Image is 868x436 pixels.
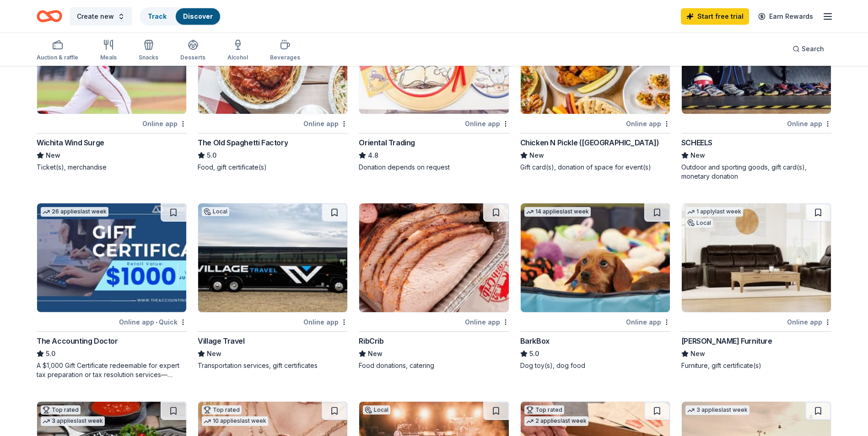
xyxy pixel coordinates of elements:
div: Online app [465,316,509,328]
a: Image for The Old Spaghetti Factory5 applieslast weekOnline appThe Old Spaghetti Factory5.0Food, ... [198,5,348,172]
span: New [368,348,383,359]
div: RibCrib [359,335,383,346]
button: Snacks [139,36,158,66]
span: New [690,150,705,161]
button: TrackDiscover [140,7,221,26]
div: Alcohol [227,54,248,61]
a: Image for Village TravelLocalOnline appVillage TravelNewTransportation services, gift certificates [198,203,348,370]
div: Local [685,218,713,228]
div: 1 apply last week [685,207,743,217]
img: Image for Bob Mills Furniture [682,203,831,312]
div: Furniture, gift certificate(s) [681,361,831,370]
div: Auction & raffle [37,54,78,61]
a: Image for SCHEELSOnline appSCHEELSNewOutdoor and sporting goods, gift card(s), monetary donation [681,5,831,181]
div: 2 applies last week [524,416,588,426]
div: Meals [100,54,117,61]
span: 5.0 [207,150,216,161]
div: Snacks [139,54,158,61]
a: Track [148,12,167,20]
img: Image for The Accounting Doctor [37,203,186,312]
div: Online app [626,316,670,328]
div: Transportation services, gift certificates [198,361,348,370]
a: Start free trial [681,8,749,25]
div: Gift card(s), donation of space for event(s) [520,163,670,172]
span: 4.8 [368,150,378,161]
img: Image for Village Travel [198,203,347,312]
div: Local [202,207,229,216]
div: 3 applies last week [41,416,105,426]
span: New [529,150,544,161]
div: 14 applies last week [524,207,591,217]
img: Image for BarkBox [521,203,670,312]
div: 10 applies last week [202,416,268,426]
button: Search [785,40,831,58]
span: New [207,348,221,359]
div: Food, gift certificate(s) [198,163,348,172]
a: Image for Oriental Trading12 applieslast weekOnline appOriental Trading4.8Donation depends on req... [359,5,509,172]
div: Online app [465,118,509,129]
div: The Accounting Doctor [37,335,118,346]
span: 5.0 [46,348,55,359]
div: Top rated [41,405,81,415]
div: Oriental Trading [359,137,415,148]
div: Online app [303,316,348,328]
a: Discover [183,12,213,20]
div: Online app [787,118,831,129]
div: Online app Quick [119,316,187,328]
div: Online app [626,118,670,129]
button: Meals [100,36,117,66]
button: Create new [70,7,132,26]
div: Donation depends on request [359,163,509,172]
span: New [46,150,60,161]
div: 3 applies last week [685,405,749,415]
div: Village Travel [198,335,244,346]
div: Wichita Wind Surge [37,137,104,148]
div: [PERSON_NAME] Furniture [681,335,772,346]
div: Outdoor and sporting goods, gift card(s), monetary donation [681,163,831,181]
div: Chicken N Pickle ([GEOGRAPHIC_DATA]) [520,137,659,148]
span: 5.0 [529,348,539,359]
span: Create new [77,11,114,22]
div: Online app [787,316,831,328]
a: Image for Wichita Wind Surge1 applylast weekLocalOnline appWichita Wind SurgeNewTicket(s), mercha... [37,5,187,172]
div: 26 applies last week [41,207,108,217]
div: SCHEELS [681,137,712,148]
div: Top rated [202,405,242,415]
button: Alcohol [227,36,248,66]
a: Home [37,5,62,27]
div: The Old Spaghetti Factory [198,137,288,148]
a: Image for RibCribOnline appRibCribNewFood donations, catering [359,203,509,370]
button: Desserts [180,36,205,66]
button: Beverages [270,36,300,66]
div: Desserts [180,54,205,61]
span: • [156,319,157,326]
div: A $1,000 Gift Certificate redeemable for expert tax preparation or tax resolution services—recipi... [37,361,187,379]
div: BarkBox [520,335,550,346]
a: Earn Rewards [753,8,819,25]
button: Auction & raffle [37,36,78,66]
img: Image for RibCrib [359,203,508,312]
div: Local [363,405,390,415]
a: Image for BarkBox14 applieslast weekOnline appBarkBox5.0Dog toy(s), dog food [520,203,670,370]
a: Image for Chicken N Pickle (Wichita)LocalOnline appChicken N Pickle ([GEOGRAPHIC_DATA])NewGift ca... [520,5,670,172]
div: Food donations, catering [359,361,509,370]
div: Top rated [524,405,564,415]
div: Ticket(s), merchandise [37,163,187,172]
div: Online app [303,118,348,129]
div: Beverages [270,54,300,61]
div: Online app [142,118,187,129]
span: Search [802,43,824,54]
span: New [690,348,705,359]
a: Image for Bob Mills Furniture1 applylast weekLocalOnline app[PERSON_NAME] FurnitureNewFurniture, ... [681,203,831,370]
div: Dog toy(s), dog food [520,361,670,370]
a: Image for The Accounting Doctor26 applieslast weekOnline app•QuickThe Accounting Doctor5.0A $1,00... [37,203,187,379]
